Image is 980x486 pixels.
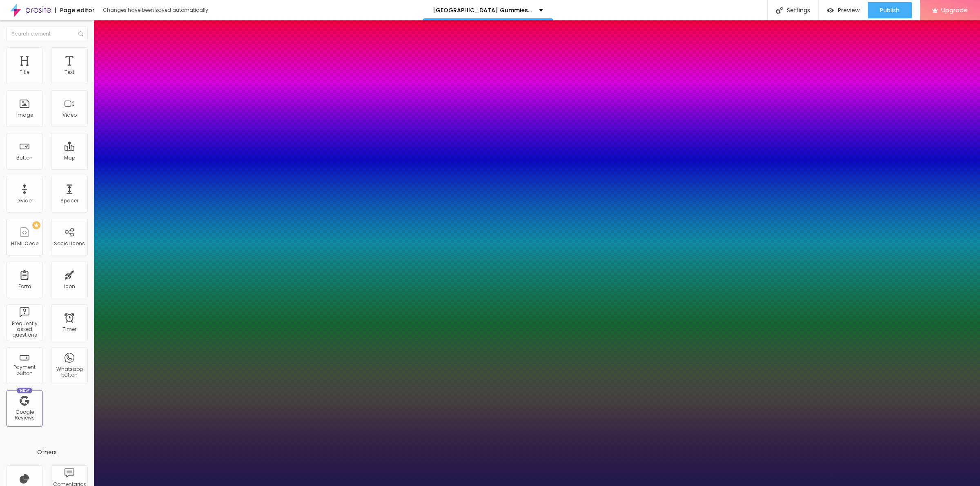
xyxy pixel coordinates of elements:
[941,7,968,13] span: Upgrade
[60,198,78,204] div: Spacer
[65,69,74,75] div: Text
[776,7,783,14] img: Icone
[16,112,33,118] div: Image
[64,284,75,289] div: Icon
[11,241,38,246] div: HTML Code
[819,2,868,18] button: Preview
[6,27,88,41] input: Search element
[78,31,83,36] img: Icone
[62,112,77,118] div: Video
[20,69,29,75] div: Title
[16,198,33,204] div: Divider
[64,155,75,161] div: Map
[54,241,85,246] div: Social Icons
[433,7,533,13] p: [GEOGRAPHIC_DATA] Gummies [GEOGRAPHIC_DATA] Updated 2025
[8,321,40,338] div: Frequently asked questions
[868,2,912,18] button: Publish
[17,388,32,393] div: New
[62,326,76,332] div: Timer
[8,364,40,376] div: Payment button
[838,7,860,13] span: Preview
[8,409,40,421] div: Google Reviews
[53,366,85,378] div: Whatsapp button
[827,7,834,14] img: view-1.svg
[880,7,900,13] span: Publish
[16,155,33,161] div: Button
[103,8,208,13] div: Changes have been saved automatically
[18,284,31,289] div: Form
[55,7,95,13] div: Page editor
